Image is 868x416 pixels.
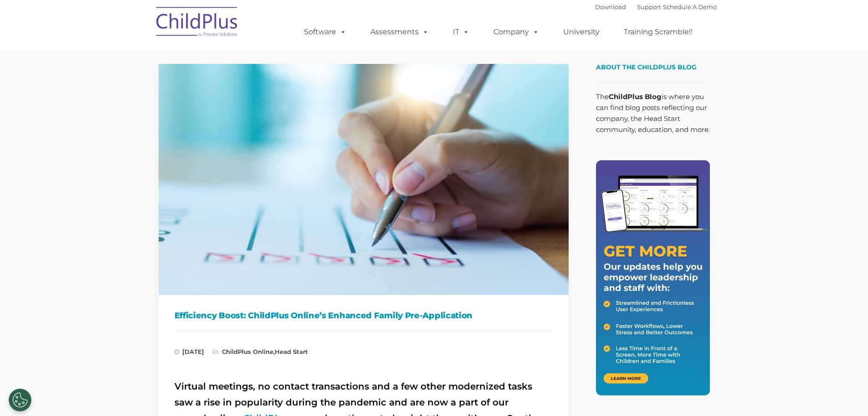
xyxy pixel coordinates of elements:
[159,64,569,295] img: Efficiency Boost: ChildPlus Online's Enhanced Family Pre-Application Process - Streamlining Appli...
[663,3,717,11] a: Schedule A Demo
[596,63,697,71] span: About the ChildPlus Blog
[637,3,661,11] a: Support
[361,23,438,41] a: Assessments
[222,348,273,355] a: ChildPlus Online
[213,348,308,355] span: ,
[9,389,31,411] button: Cookies Settings
[295,23,355,41] a: Software
[615,23,702,41] a: Training Scramble!!
[444,23,478,41] a: IT
[595,3,626,11] a: Download
[275,348,308,355] a: Head Start
[596,160,710,395] img: Get More - Our updates help you empower leadership and staff.
[554,23,609,41] a: University
[609,92,662,101] strong: ChildPlus Blog
[595,3,717,11] font: |
[484,23,548,41] a: Company
[175,309,553,322] h1: Efficiency Boost: ChildPlus Online’s Enhanced Family Pre-Application
[152,0,243,46] img: ChildPlus by Procare Solutions
[175,348,204,355] span: [DATE]
[596,91,710,135] p: The is where you can find blog posts reflecting our company, the Head Start community, education,...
